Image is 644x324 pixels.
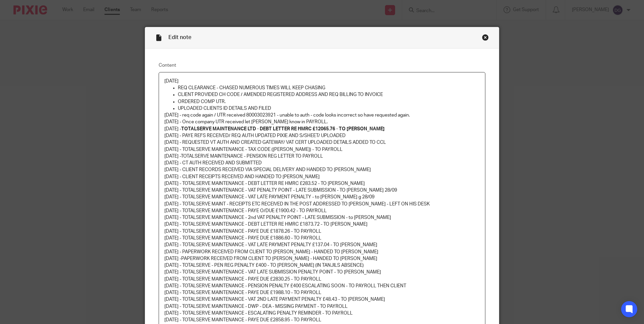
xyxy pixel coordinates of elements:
p: [DATE] - TOTALSERVE MAINTENANCE - PENSION PENALTY £400 ESCALATING SOON - TO PAYROLL THEN CLIENT [164,283,480,289]
p: [DATE] - TOTALSERVE MAINTENANCE - TAX CODE ([PERSON_NAME]) - TO PAYROLL [164,146,480,153]
p: [DATE] - TOTALSERVE MAINTENANCE - PAYE DUE £1886.60 - TO PAYROLL [164,235,480,241]
p: [DATE] - PAYE REFS RECEIVED/ REQ AUTH UPDATED PIXIE AND S/SHEET/ UPLOADED [164,132,480,139]
p: [DATE] - TOTALSERVE MAINTENANCE - DEBT LETTER RE HMRC £1873.72 - TO [PERSON_NAME] [164,221,480,228]
p: [DATE] - TOTALSERVE - PEN REG PENALTY £400 - TO [PERSON_NAME] (IN TANJILS ABSENCE) [164,262,480,269]
p: [DATE] - TOTALSERVE MAINTENANCE - VAT LATE PAYMENT PENALTY £137.04 - TO [PERSON_NAME] [164,241,480,248]
p: [DATE] - TOTALSERVE MAINT - RECEIPTS ETC RECEIVED IN THE POST ADDRESSED TO [PERSON_NAME] - LEFT O... [164,201,480,207]
p: [DATE] - CLIENT RECEIPTS RECEIVED AND HANDED TO [PERSON_NAME] [164,173,480,180]
p: [DATE] - req code again / UTR received 80003023921 - unable to auth - code looks incorrect so hav... [164,112,480,119]
p: [DATE] - TOTALSERVE MAINTENANCE - PAYE DUE £2830.25 - TO PAYROLL [164,276,480,283]
p: [DATE] - REQUESTED VT AUTH AND CREATED GATEWAY/ VAT CERT UPLOADED DETAILS ADDED TO CCL [164,139,480,146]
span: Edit note [168,35,191,40]
p: REQ CLEARANCE - CHASED NUMEROUS TIMES WILL KEEP CHASING [178,85,480,91]
strong: TOTALSERVE MAINTENANCE LTD - DEBT LETTER RE HMRC £12065.76 - TO [PERSON_NAME] [181,127,385,131]
p: [DATE] [164,78,480,85]
p: [DATE] - TOTALSERVE MAINTENANCE - DEBT LETTER RE HMRC £283.52 - TO [PERSON_NAME] [164,180,480,187]
p: [DATE] - PAPERWORK RECEIVED FROM CLIENT TO [PERSON_NAME] - HANDED TO [PERSON_NAME] [164,249,480,255]
label: Content [159,62,485,69]
p: [DATE] - [164,126,480,132]
p: [DATE] - CT AUTH RECEIVED AND SUBMITTED [164,160,480,166]
p: [DATE] - TOTALSERVE MAINTENANCE - PAYE O/DUE £1900.42 - TO PAYROLL [164,207,480,214]
p: [DATE] -PAPERWORK RECEIVED FROM CLIENT TO [PERSON_NAME] - HANDED TO [PERSON_NAME] [164,255,480,262]
p: [DATE] - CLIENT RECORDS RECEIVED VIA SPECIAL DELIVERY AND HANDED TO [PERSON_NAME] [164,166,480,173]
p: UPLOADED CLIENTS ID DETAILS AND FILED [178,105,480,112]
p: [DATE] - TOTALSERVE MAINTENANCE - VAT LATE SUBMISSION PENALTY POINT - TO [PERSON_NAME] [164,269,480,276]
p: CLIENT PROVIDED CH CODE / AMENDED REGISTERED ADDRESS AND REQ BILLING TO INVOICE [178,91,480,98]
p: [DATE] - TOTALSERVE MAINTENANCE - PAYE DUE £2858.95 - TO PAYROLL [164,317,480,323]
p: [DATE] - TOTALSERVE MAINTENANCE - DWP - DEA - MISSING PAYMENT - TO PAYROLL [164,303,480,310]
p: [DATE] - TOTALSERVE MAINTENANCE - PAYE DUE £1988.10 - TO PAYROLL [164,289,480,296]
p: [DATE] - TOTALSERVE MAINTENANCE - 2nd VAT PENALTY POINT - LATE SUBMISSION - to [PERSON_NAME] [164,214,480,221]
p: [DATE] - TOTALSERVE MAINTENANCE - VAT 2ND LATE PAYMENT PENALTY £48.43 - TO [PERSON_NAME] [164,296,480,303]
p: [DATE] - TOTALSERVE MAINTENANCE - VAT PENALTY POINT - LATE SUBMISSION - TO [PERSON_NAME] 28/09 [164,187,480,194]
div: Close this dialog window [482,34,489,41]
p: [DATE] -TOTALSERVE MAINTENANCE - PENSION REG LETTER TO PAYROLL [164,153,480,160]
p: [DATE] - TOTALSERVE MAINTENANCE - VAT LATE PAYMENT PENALTY - to [PERSON_NAME] g 28/09 [164,194,480,200]
p: [DATE] - TOTALSERVE MAINTENANCE - PAYE DUE £1878.26 - TO PAYROLL [164,228,480,235]
p: ORDERED COMP UTR. [178,98,480,105]
p: [DATE] - TOTALSERVE MAINTENANCE - ESCALATING PENALTY REMINDER - TO PAYROLL [164,310,480,317]
p: [DATE] - Once company UTR received let [PERSON_NAME] know in PAYROLL. [164,119,480,125]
